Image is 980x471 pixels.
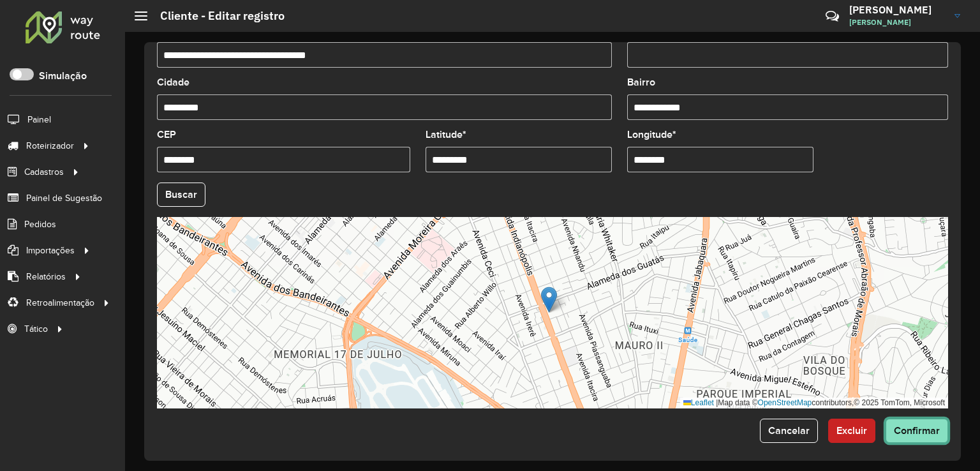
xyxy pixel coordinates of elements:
[683,398,714,407] a: Leaflet
[760,419,818,443] button: Cancelar
[147,9,285,23] h2: Cliente - Editar registro
[157,75,189,90] label: Cidade
[758,398,812,407] a: OpenStreetMap
[26,296,94,310] span: Retroalimentação
[24,322,48,336] span: Tático
[426,127,466,142] label: Latitude
[894,425,940,436] span: Confirmar
[886,419,948,443] button: Confirmar
[24,218,56,231] span: Pedidos
[627,127,676,142] label: Longitude
[26,270,66,283] span: Relatórios
[27,113,51,126] span: Painel
[26,139,74,153] span: Roteirizador
[828,419,875,443] button: Excluir
[819,3,846,30] a: Contato Rápido
[39,68,87,84] label: Simulação
[157,127,176,142] label: CEP
[541,287,557,313] img: Marker
[24,165,64,179] span: Cadastros
[849,4,945,16] h3: [PERSON_NAME]
[768,425,810,436] span: Cancelar
[716,398,718,407] span: |
[157,183,205,207] button: Buscar
[26,244,75,257] span: Importações
[849,17,945,28] span: [PERSON_NAME]
[26,191,102,205] span: Painel de Sugestão
[627,75,655,90] label: Bairro
[836,425,867,436] span: Excluir
[680,398,948,408] div: Map data © contributors,© 2025 TomTom, Microsoft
